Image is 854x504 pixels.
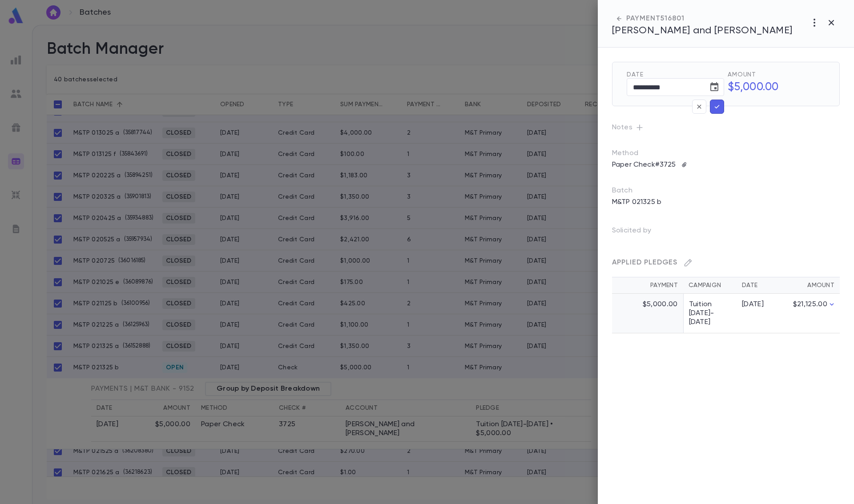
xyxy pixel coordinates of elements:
p: Solicited by [612,224,665,241]
td: Tuition [DATE]-[DATE] [683,294,737,333]
div: PAYMENT 516801 [612,14,793,23]
span: Applied Pledges [612,259,677,266]
p: Paper Check #3725 [607,158,681,172]
th: Date [737,277,781,294]
span: Amount [728,71,825,78]
p: Notes [612,120,840,135]
th: Campaign [683,277,737,294]
h5: $5,000.00 [722,78,825,97]
p: Method [612,149,657,158]
th: Amount [781,277,840,294]
p: Batch [612,186,840,195]
th: Payment [612,277,683,294]
span: Date [627,71,724,78]
td: $5,000.00 [612,294,683,333]
td: $21,125.00 [781,294,840,333]
div: [DATE] [742,300,776,309]
p: M&TP 021325 b [607,195,667,209]
span: [PERSON_NAME] and [PERSON_NAME] [612,26,793,36]
button: Choose date, selected date is Feb 15, 2024 [705,78,723,96]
